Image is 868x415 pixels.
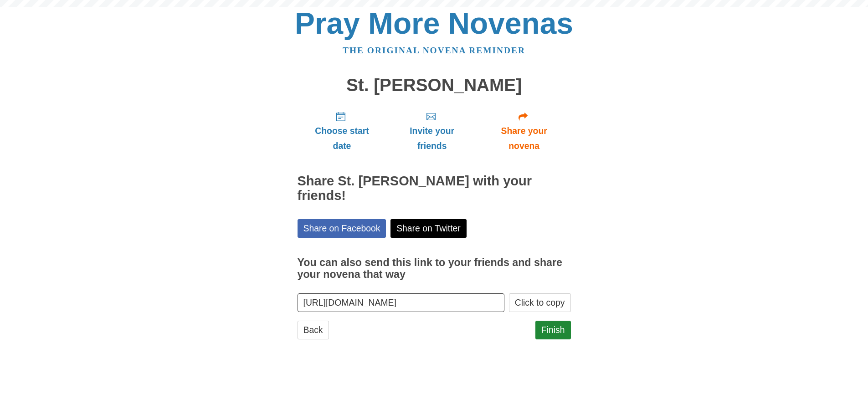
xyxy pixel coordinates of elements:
[390,219,467,238] a: Share on Twitter
[509,293,571,312] button: Click to copy
[298,219,386,238] a: Share on Facebook
[487,123,562,154] span: Share your novena
[298,257,571,280] h3: You can also send this link to your friends and share your novena that way
[386,104,477,158] a: Invite your friends
[478,104,571,158] a: Share your novena
[343,46,525,55] a: The original novena reminder
[298,104,387,158] a: Choose start date
[395,123,468,154] span: Invite your friends
[298,76,571,95] h1: St. [PERSON_NAME]
[535,321,571,339] a: Finish
[295,6,573,40] a: Pray More Novenas
[298,321,329,339] a: Back
[298,174,571,203] h2: Share St. [PERSON_NAME] with your friends!
[307,123,378,154] span: Choose start date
